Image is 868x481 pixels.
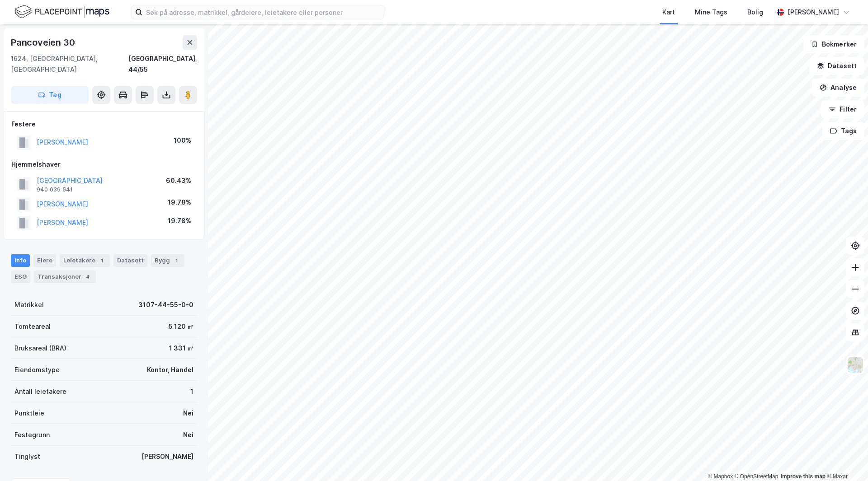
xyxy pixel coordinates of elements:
[138,299,193,310] div: 3107-44-55-0-0
[142,5,384,19] input: Søk på adresse, matrikkel, gårdeiere, leietakere eller personer
[142,451,193,462] div: [PERSON_NAME]
[11,119,197,130] div: Festere
[97,256,106,265] div: 1
[166,175,191,186] div: 60.43%
[11,35,76,50] div: Pancoveien 30
[823,438,868,481] div: Kontrollprogram for chat
[822,122,864,140] button: Tags
[695,7,727,18] div: Mine Tags
[14,321,51,332] div: Tomteareal
[803,35,864,53] button: Bokmerker
[747,7,763,18] div: Bolig
[847,356,864,374] img: Z
[169,321,193,332] div: 5 120 ㎡
[708,473,733,480] a: Mapbox
[33,254,56,267] div: Eiere
[190,386,193,397] div: 1
[812,79,864,97] button: Analyse
[809,57,864,75] button: Datasett
[168,215,191,226] div: 19.78%
[14,408,44,419] div: Punktleie
[183,430,193,440] div: Nei
[14,430,50,440] div: Festegrunn
[172,256,181,265] div: 1
[83,272,92,281] div: 4
[169,343,193,354] div: 1 331 ㎡
[14,451,40,462] div: Tinglyst
[34,271,96,283] div: Transaksjoner
[11,254,30,267] div: Info
[60,254,110,267] div: Leietakere
[11,86,89,104] button: Tag
[14,364,60,375] div: Eiendomstype
[128,53,197,75] div: [GEOGRAPHIC_DATA], 44/55
[11,271,30,283] div: ESG
[168,197,191,208] div: 19.78%
[14,299,44,310] div: Matrikkel
[11,53,128,75] div: 1624, [GEOGRAPHIC_DATA], [GEOGRAPHIC_DATA]
[151,254,184,267] div: Bygg
[14,343,66,354] div: Bruksareal (BRA)
[781,473,826,480] a: Improve this map
[788,7,839,18] div: [PERSON_NAME]
[37,186,73,193] div: 940 039 541
[823,438,868,481] iframe: Chat Widget
[14,386,66,397] div: Antall leietakere
[174,135,191,146] div: 100%
[113,254,147,267] div: Datasett
[14,4,109,20] img: logo.f888ab2527a4732fd821a326f86c7f29.svg
[662,7,675,18] div: Kart
[735,473,778,480] a: OpenStreetMap
[11,159,197,170] div: Hjemmelshaver
[147,364,193,375] div: Kontor, Handel
[183,408,193,419] div: Nei
[821,100,864,118] button: Filter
